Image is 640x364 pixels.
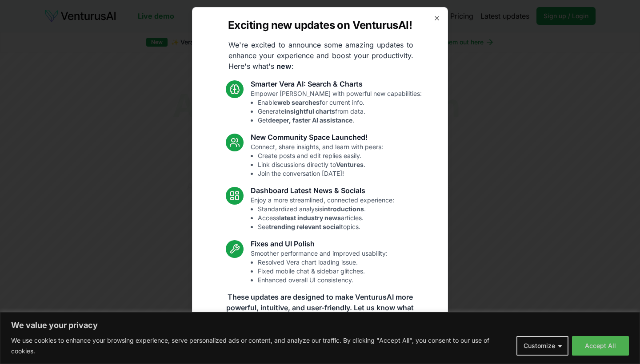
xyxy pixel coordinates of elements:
li: Join the conversation [DATE]! [258,169,383,178]
li: Generate from data. [258,107,422,116]
li: Enable for current info. [258,98,422,107]
p: Smoother performance and improved usability: [251,249,388,285]
strong: deeper, faster AI assistance [268,116,352,124]
strong: trending relevant social [269,223,341,230]
p: We're excited to announce some amazing updates to enhance your experience and boost your producti... [221,40,420,71]
strong: web searches [277,99,320,106]
li: Fixed mobile chat & sidebar glitches. [258,267,388,276]
strong: introductions [322,205,364,213]
li: Enhanced overall UI consistency. [258,276,388,285]
h3: Dashboard Latest News & Socials [251,185,394,196]
strong: new [276,62,292,71]
strong: latest industry news [279,214,341,222]
strong: insightful charts [284,107,335,115]
li: See topics. [258,222,394,231]
p: Enjoy a more streamlined, connected experience: [251,196,394,231]
li: Get . [258,116,422,125]
li: Resolved Vera chart loading issue. [258,258,388,267]
strong: Ventures [336,161,364,168]
li: Create posts and edit replies easily. [258,151,383,160]
li: Link discussions directly to . [258,160,383,169]
p: Empower [PERSON_NAME] with powerful new capabilities: [251,89,422,125]
h3: Smarter Vera AI: Search & Charts [251,79,422,89]
h2: Exciting new updates on VenturusAI! [228,18,412,32]
h3: New Community Space Launched! [251,132,383,142]
a: Read the full announcement on our blog! [253,334,387,352]
p: These updates are designed to make VenturusAI more powerful, intuitive, and user-friendly. Let us... [220,292,420,324]
p: Connect, share insights, and learn with peers: [251,142,383,178]
li: Access articles. [258,214,394,222]
li: Standardized analysis . [258,205,394,214]
h3: Fixes and UI Polish [251,238,388,249]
